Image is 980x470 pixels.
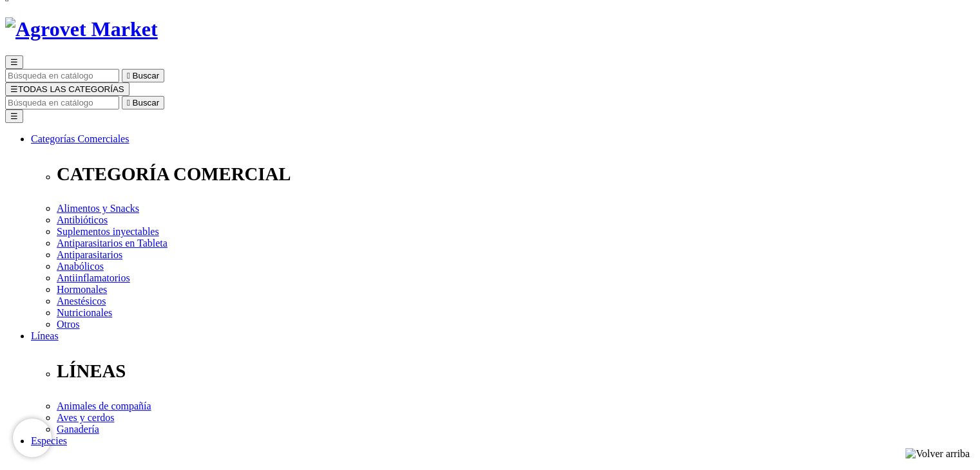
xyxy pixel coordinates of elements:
a: Hormonales [57,284,107,295]
button:  Buscar [122,96,164,109]
a: Otros [57,319,80,330]
i:  [127,98,130,108]
img: Agrovet Market [5,17,158,41]
span: Buscar [133,98,159,108]
i:  [127,71,130,80]
a: Antiparasitarios en Tableta [57,238,168,249]
input: Buscar [5,69,119,82]
a: Antibióticos [57,214,108,225]
p: LÍNEAS [57,361,975,382]
a: Antiparasitarios [57,249,122,260]
button: ☰ [5,55,23,69]
button:  Buscar [122,69,164,82]
p: CATEGORÍA COMERCIAL [57,164,975,185]
a: Suplementos inyectables [57,226,159,237]
span: ☰ [10,84,18,94]
a: Anestésicos [57,296,106,306]
a: Anabólicos [57,261,104,272]
a: Antiinflamatorios [57,272,130,283]
a: Aves y cerdos [57,412,114,423]
button: ☰ [5,109,23,123]
span: ☰ [10,57,18,67]
a: Ganadería [57,424,99,435]
img: Volver arriba [905,448,970,460]
iframe: Brevo live chat [13,418,52,457]
input: Buscar [5,96,119,109]
a: Animales de compañía [57,400,151,411]
a: Categorías Comerciales [31,133,129,144]
button: ☰TODAS LAS CATEGORÍAS [5,82,130,96]
span: Buscar [133,71,159,80]
a: Especies [31,435,67,446]
a: Líneas [31,330,59,341]
a: Alimentos y Snacks [57,203,139,214]
a: Nutricionales [57,307,112,318]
